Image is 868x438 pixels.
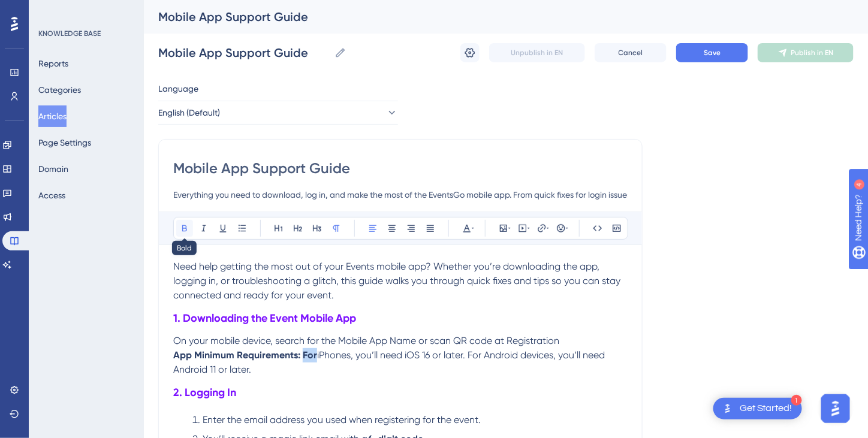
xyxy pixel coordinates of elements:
button: Categories [38,79,81,101]
button: English (Default) [158,101,398,125]
button: Save [676,43,748,62]
button: Page Settings [38,132,91,153]
span: Unpublish in EN [511,48,563,58]
img: launcher-image-alternative-text [721,401,735,416]
span: Language [158,81,198,96]
strong: 1. Downloading the Event Mobile App [173,312,356,325]
span: Enter the email address you used when registering for the event. [203,414,481,425]
span: Save [704,48,721,58]
span: iPhones, you’ll need iOS 16 or later. For Android devices, you’ll need Android 11 or later. [173,349,607,375]
input: Article Title [173,159,628,178]
div: Mobile App Support Guide [158,8,824,25]
span: On your mobile device, search for the Mobile App Name or scan QR code at Registration [173,335,559,346]
span: English (Default) [158,105,220,120]
input: Article Name [158,44,330,61]
strong: 2. Logging In [173,386,236,399]
button: Access [38,185,65,206]
button: Cancel [595,43,667,62]
div: Open Get Started! checklist, remaining modules: 1 [713,398,802,419]
div: 4 [83,6,87,16]
input: Article Description [173,188,628,202]
span: Need Help? [28,3,75,17]
div: 1 [791,395,802,406]
span: Need help getting the most out of your Events mobile app? Whether you’re downloading the app, log... [173,261,623,301]
button: Publish in EN [758,43,854,62]
button: Articles [38,105,67,127]
span: Publish in EN [791,48,834,58]
button: Domain [38,158,68,180]
div: Get Started! [740,402,792,415]
div: KNOWLEDGE BASE [38,29,101,38]
button: Reports [38,53,68,74]
span: Cancel [619,48,643,58]
strong: App Minimum Requirements: For [173,349,317,361]
button: Unpublish in EN [489,43,585,62]
iframe: UserGuiding AI Assistant Launcher [818,391,854,427]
